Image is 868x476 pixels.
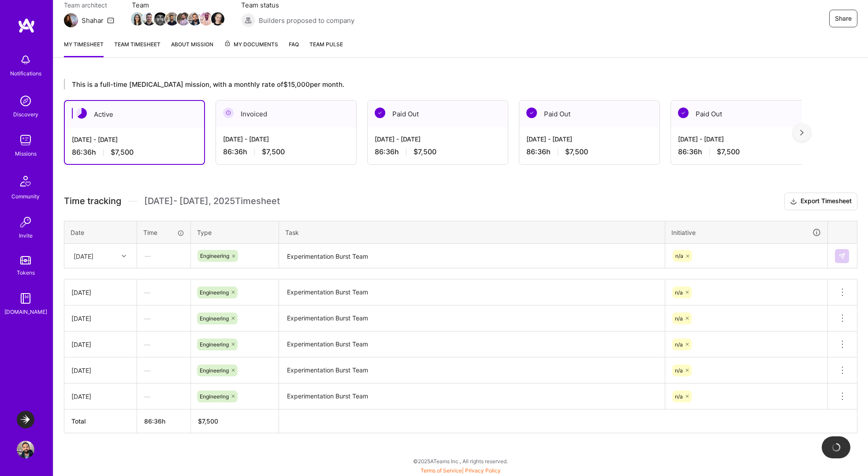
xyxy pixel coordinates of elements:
div: Active [65,101,204,128]
div: 86:36 h [375,147,501,156]
a: Privacy Policy [465,467,501,474]
span: Engineering [200,253,229,259]
div: [DATE] [71,392,130,401]
img: tokens [20,256,31,264]
span: n/a [675,341,683,348]
span: n/a [675,393,683,400]
img: discovery [17,92,34,110]
img: Paid Out [375,108,385,118]
span: $7,500 [414,147,436,156]
div: Discovery [13,110,38,119]
a: My Documents [224,40,278,57]
i: icon Chevron [122,254,126,258]
textarea: Experimentation Burst Team [280,245,664,268]
textarea: Experimentation Burst Team [280,280,664,305]
th: 86:36h [137,409,191,433]
img: Team Member Avatar [177,12,190,26]
a: Team Member Avatar [155,11,166,26]
a: Team Pulse [309,40,343,57]
div: [DATE] [71,340,130,349]
a: Team Member Avatar [166,11,178,26]
div: Community [11,192,40,201]
a: Terms of Service [421,467,462,474]
img: logo [18,18,35,33]
span: Engineering [200,393,229,400]
div: null [835,249,850,263]
textarea: Experimentation Burst Team [280,332,664,357]
div: Invite [19,231,33,240]
span: $7,500 [262,147,285,156]
span: n/a [675,253,683,259]
img: Active [76,108,87,119]
div: [DATE] [71,366,130,375]
div: [DATE] - [DATE] [375,134,501,144]
button: Export Timesheet [784,193,857,210]
span: Builders proposed to company [259,16,354,25]
div: [DATE] [71,314,130,323]
img: Team Architect [64,13,78,27]
div: — [137,281,190,304]
span: [DATE] - [DATE] , 2025 Timesheet [144,196,280,207]
img: Builders proposed to company [241,13,255,27]
img: Invoiced [223,108,234,118]
img: LaunchDarkly: Experimentation Delivery Team [17,411,34,428]
a: About Mission [171,40,213,57]
span: Share [835,14,852,23]
div: [DATE] - [DATE] [223,134,349,144]
img: teamwork [17,131,34,149]
span: n/a [675,289,683,296]
div: 86:36 h [72,148,197,157]
div: [DATE] - [DATE] [72,135,197,144]
span: Team Pulse [309,41,343,48]
a: Team Member Avatar [178,11,189,26]
span: Team status [241,0,354,10]
div: — [137,333,190,356]
img: Team Member Avatar [154,12,167,26]
div: 86:36 h [223,147,349,156]
img: guide book [17,290,34,307]
div: Invoiced [216,100,356,127]
i: icon Download [790,197,797,206]
span: n/a [675,315,683,322]
div: — [138,244,190,268]
th: Date [64,221,137,244]
img: bell [17,51,34,69]
span: Team [132,0,224,10]
img: Team Member Avatar [188,12,201,26]
img: Community [15,171,36,192]
textarea: Experimentation Burst Team [280,306,664,331]
div: [DATE] [71,288,130,297]
span: Time tracking [64,196,121,207]
div: [DOMAIN_NAME] [4,307,47,316]
a: FAQ [289,40,299,57]
img: Invite [17,213,34,231]
div: Time [143,228,184,237]
a: Team Member Avatar [212,11,224,26]
th: $7,500 [191,409,279,433]
a: Team Member Avatar [143,11,155,26]
a: Team Member Avatar [189,11,201,26]
div: Paid Out [671,100,811,127]
img: Team Member Avatar [211,12,224,26]
img: Team Member Avatar [131,12,144,26]
textarea: Experimentation Burst Team [280,358,664,383]
a: Team Member Avatar [201,11,212,26]
span: Engineering [200,289,229,296]
span: $7,500 [565,147,588,156]
img: right [800,130,804,136]
div: Missions [15,149,37,158]
div: © 2025 ATeams Inc., All rights reserved. [53,450,868,472]
img: Submit [838,253,846,260]
div: Notifications [10,69,41,78]
a: Team Member Avatar [132,11,143,26]
div: — [137,359,190,382]
textarea: Experimentation Burst Team [280,384,664,409]
img: Paid Out [678,108,689,118]
span: | [421,467,501,474]
th: Total [64,409,137,433]
div: [DATE] [74,251,93,260]
span: $7,500 [717,147,740,156]
i: icon Mail [107,17,114,24]
th: Type [191,221,279,244]
div: — [137,307,190,330]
